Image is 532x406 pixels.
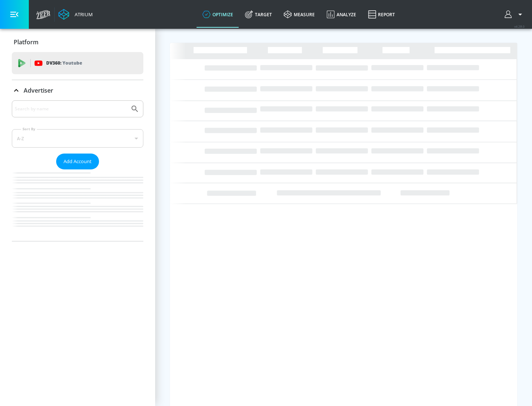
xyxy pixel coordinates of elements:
div: A-Z [12,129,143,148]
nav: list of Advertiser [12,169,143,241]
a: Target [239,1,278,28]
label: Sort By [21,127,37,131]
p: Platform [14,38,38,46]
a: optimize [197,1,239,28]
p: DV360: [46,59,82,67]
div: DV360: Youtube [12,52,143,74]
p: Advertiser [24,86,53,94]
span: Add Account [64,157,92,166]
div: Advertiser [12,100,143,241]
a: Report [362,1,401,28]
div: Atrium [72,11,93,18]
input: Search by name [15,104,127,114]
div: Advertiser [12,80,143,101]
button: Add Account [56,154,99,169]
a: measure [278,1,321,28]
p: Youtube [62,59,82,67]
div: Platform [12,32,143,52]
a: Atrium [58,9,93,20]
span: v 4.28.0 [514,24,525,28]
a: Analyze [321,1,362,28]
